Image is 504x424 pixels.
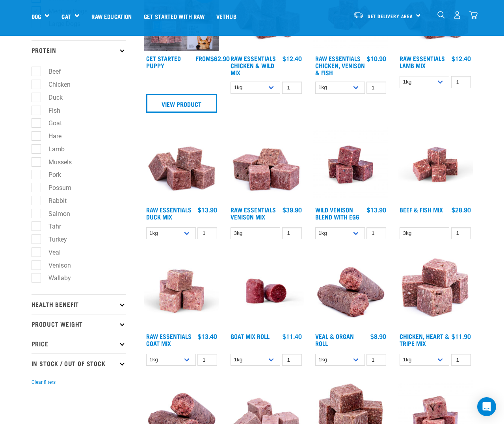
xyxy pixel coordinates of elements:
[36,170,64,180] label: Pork
[32,314,126,334] p: Product Weight
[36,273,74,283] label: Wallaby
[36,80,74,89] label: Chicken
[353,11,364,19] img: van-moving.png
[477,397,496,416] div: Open Intercom Messenger
[36,196,70,206] label: Rabbit
[231,334,270,338] a: Goat Mix Roll
[315,56,365,74] a: Raw Essentials Chicken, Venison & Fish
[32,12,41,21] a: Dog
[32,379,56,386] button: Clear filters
[36,157,75,167] label: Mussels
[36,144,68,154] label: Lamb
[453,11,461,19] img: user.png
[198,206,217,213] div: $13.90
[452,333,471,340] div: $11.90
[36,247,64,257] label: Veal
[283,333,302,340] div: $11.40
[36,67,64,76] label: Beef
[146,56,181,67] a: Get Started Puppy
[400,334,449,345] a: Chicken, Heart & Tripe Mix
[146,208,192,218] a: Raw Essentials Duck Mix
[368,15,413,17] span: Set Delivery Area
[282,82,302,94] input: 1
[469,11,478,19] img: home-icon@2x.png
[197,227,217,240] input: 1
[32,40,126,60] p: Protein
[451,76,471,88] input: 1
[283,206,302,213] div: $39.90
[32,334,126,353] p: Price
[315,208,359,218] a: Wild Venison Blend with Egg
[313,127,389,202] img: Venison Egg 1616
[196,56,210,60] span: FROM
[36,234,70,244] label: Turkey
[144,253,219,329] img: Goat M Ix 38448
[398,253,473,329] img: 1062 Chicken Heart Tripe Mix 01
[452,55,471,62] div: $12.40
[366,227,386,240] input: 1
[283,55,302,62] div: $12.40
[315,334,354,345] a: Veal & Organ Roll
[370,333,386,340] div: $8.90
[61,12,71,21] a: Cat
[437,11,445,19] img: home-icon-1@2x.png
[36,183,74,193] label: Possum
[36,260,74,270] label: Venison
[36,118,65,128] label: Goat
[313,253,389,329] img: Veal Organ Mix Roll 01
[198,333,217,340] div: $13.40
[197,354,217,366] input: 1
[32,294,126,314] p: Health Benefit
[36,221,64,231] label: Tahr
[366,82,386,94] input: 1
[452,206,471,213] div: $28.90
[229,127,304,202] img: 1113 RE Venison Mix 01
[282,354,302,366] input: 1
[400,208,443,211] a: Beef & Fish Mix
[367,206,386,213] div: $13.90
[146,94,218,113] a: View Product
[32,353,126,373] p: In Stock / Out Of Stock
[86,0,138,32] a: Raw Education
[367,55,386,62] div: $10.90
[231,56,276,74] a: Raw Essentials Chicken & Wild Mix
[231,208,276,218] a: Raw Essentials Venison Mix
[144,127,219,202] img: ?1041 RE Lamb Mix 01
[36,131,65,141] label: Hare
[451,227,471,240] input: 1
[400,56,445,67] a: Raw Essentials Lamb Mix
[196,55,230,62] div: $62.90
[398,127,473,202] img: Beef Mackerel 1
[36,93,66,102] label: Duck
[146,334,192,345] a: Raw Essentials Goat Mix
[36,106,63,115] label: Fish
[282,227,302,240] input: 1
[36,209,73,219] label: Salmon
[210,0,242,32] a: Vethub
[366,354,386,366] input: 1
[138,0,210,32] a: Get started with Raw
[451,354,471,366] input: 1
[229,253,304,329] img: Raw Essentials Chicken Lamb Beef Bulk Minced Raw Dog Food Roll Unwrapped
